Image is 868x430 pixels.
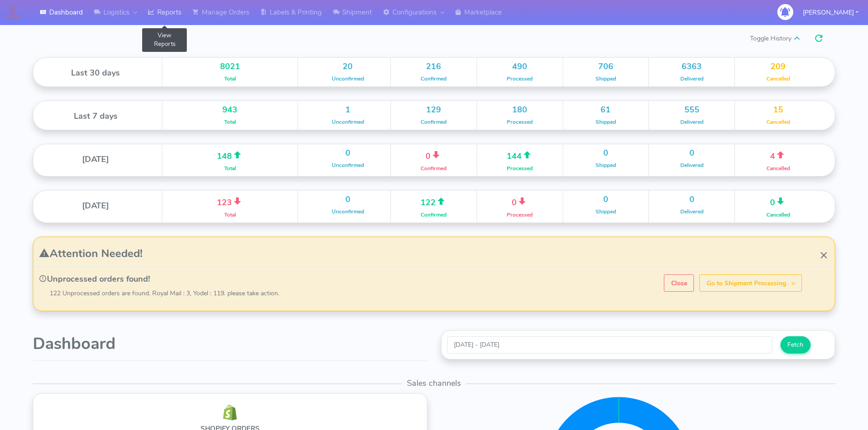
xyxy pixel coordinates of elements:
[484,76,556,82] h6: Processed
[398,195,470,207] h4: 122
[447,336,773,353] input: Pick the Date Range
[742,76,814,82] h6: Cancelled
[484,106,556,115] h4: 180
[570,149,642,158] h4: 0
[656,62,728,71] h4: 6363
[484,119,556,125] h6: Processed
[169,149,291,161] h4: 148
[664,274,694,291] button: Close
[312,149,384,158] h4: 0
[742,119,814,125] h6: Cancelled
[671,279,687,288] strong: Close
[742,149,814,161] h4: 4
[656,76,728,82] h6: Delivered
[796,3,865,22] button: [PERSON_NAME]
[398,166,470,172] h6: Confirmed
[222,405,238,420] img: shopify
[484,212,556,218] h6: Processed
[484,166,556,172] h6: Processed
[656,106,728,115] h4: 555
[570,119,642,125] h6: Shipped
[398,149,470,161] h4: 0
[312,76,384,82] h6: Unconfirmed
[312,195,384,204] h4: 0
[312,162,384,168] h6: Unconfirmed
[484,62,556,71] h4: 490
[312,62,384,71] h4: 20
[312,119,384,125] h6: Unconfirmed
[169,106,291,115] h4: 943
[570,209,642,215] h6: Shipped
[398,62,470,71] h4: 216
[570,62,642,71] h4: 706
[742,106,814,115] h4: 15
[50,288,835,298] p: 122 Unprocessed orders are found. Royal Mail : 3, Yodel : 119. please take action.
[169,62,291,71] h4: 8021
[312,106,384,115] h4: 1
[398,106,470,115] h4: 129
[484,149,556,161] h4: 144
[656,209,728,215] h6: Delivered
[750,30,835,46] span: Toggle History
[36,155,155,164] h4: [DATE]
[570,106,642,115] h4: 61
[39,247,835,259] h3: Attention Needed!
[36,69,155,78] h4: Last 30 days
[570,76,642,82] h6: Shipped
[312,209,384,215] h6: Unconfirmed
[656,162,728,168] h6: Delivered
[169,119,291,125] h6: Total
[742,195,814,207] h4: 0
[398,76,470,82] h6: Confirmed
[33,335,427,353] h1: Dashboard
[169,76,291,82] h6: Total
[484,195,556,207] h4: 0
[656,119,728,125] h6: Delivered
[36,202,155,211] h4: [DATE]
[742,166,814,172] h6: Cancelled
[699,274,802,291] button: Go to Shipment Processing >
[656,195,728,204] h4: 0
[169,195,291,207] h4: 123
[656,149,728,158] h4: 0
[742,62,814,71] h4: 209
[570,195,642,204] h4: 0
[742,212,814,218] h6: Cancelled
[398,119,470,125] h6: Confirmed
[169,212,291,218] h6: Total
[707,279,795,288] strong: Go to Shipment Processing >
[781,336,811,353] button: Fetch
[36,112,155,121] h4: Last 7 days
[398,212,470,218] h6: Confirmed
[39,274,835,284] h4: Unprocessed orders found!
[402,378,466,389] span: Sales channels
[169,166,291,172] h6: Total
[570,162,642,168] h6: Shipped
